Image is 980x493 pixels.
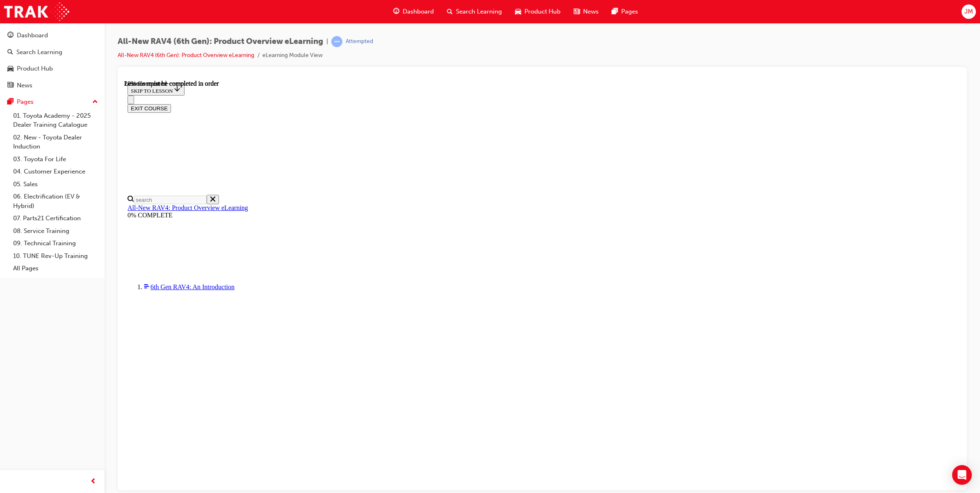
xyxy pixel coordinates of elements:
button: Pages [3,94,101,110]
span: search-icon [7,49,13,56]
a: All-New RAV4 (6th Gen): Product Overview eLearning [118,52,254,59]
a: 01. Toyota Academy - 2025 Dealer Training Catalogue [10,110,101,131]
input: Search [10,116,82,124]
a: Dashboard [3,28,101,43]
a: 08. Service Training [10,225,101,237]
span: Pages [621,7,638,16]
span: search-icon [447,7,453,17]
a: 07. Parts21 Certification [10,212,101,225]
span: prev-icon [90,477,96,487]
a: pages-iconPages [605,3,645,20]
a: 02. New - Toyota Dealer Induction [10,131,101,153]
span: car-icon [7,65,14,73]
a: 05. Sales [10,178,101,191]
div: Pages [17,97,34,107]
span: pages-icon [7,98,14,106]
span: learningRecordVerb_ATTEMPT-icon [331,36,342,47]
div: News [17,81,32,90]
span: JM [964,7,973,16]
button: Close navigation menu [3,16,10,24]
span: Product Hub [524,7,561,16]
div: Open Intercom Messenger [952,465,972,485]
span: news-icon [7,82,14,89]
div: 0% COMPLETE [3,132,833,139]
div: Product Hub [17,64,53,73]
span: | [326,37,328,46]
a: Search Learning [3,45,101,60]
a: All Pages [10,262,101,275]
a: 06. Electrification (EV & Hybrid) [10,190,101,212]
a: guage-iconDashboard [387,3,440,20]
a: search-iconSearch Learning [440,3,508,20]
button: SKIP TO LESSON [3,3,60,16]
button: JM [962,5,976,19]
img: Trak [4,2,69,21]
a: Product Hub [3,61,101,76]
span: guage-icon [393,7,399,17]
div: Dashboard [17,31,48,40]
a: All-New RAV4: Product Overview eLearning [3,124,124,131]
button: Close search menu [82,115,95,124]
button: DashboardSearch LearningProduct HubNews [3,26,101,94]
a: news-iconNews [567,3,605,20]
div: Attempted [346,38,373,46]
a: 09. Technical Training [10,237,101,250]
span: pages-icon [612,7,618,17]
a: 10. TUNE Rev-Up Training [10,250,101,262]
span: car-icon [515,7,521,17]
a: News [3,78,101,93]
span: News [583,7,599,16]
span: SKIP TO LESSON [7,8,57,14]
span: guage-icon [7,32,14,39]
a: 04. Customer Experience [10,165,101,178]
span: up-icon [92,97,98,107]
button: EXIT COURSE [3,24,47,33]
span: Search Learning [456,7,502,16]
a: car-iconProduct Hub [508,3,567,20]
a: 03. Toyota For Life [10,153,101,166]
div: Search Learning [16,48,62,57]
span: All-New RAV4 (6th Gen): Product Overview eLearning [118,37,323,46]
li: eLearning Module View [262,51,323,60]
span: news-icon [574,7,580,17]
span: Dashboard [403,7,434,16]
